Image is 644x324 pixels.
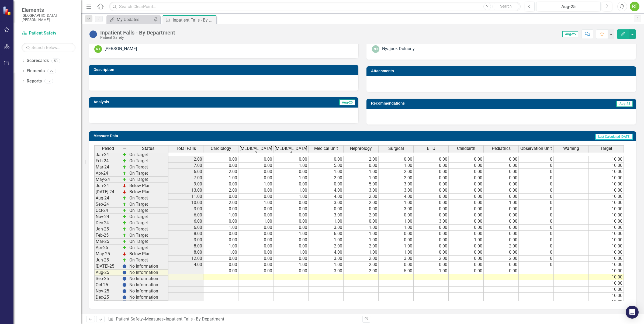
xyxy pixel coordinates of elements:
[122,196,127,200] img: zOikAAAAAElFTkSuQmCC
[273,187,309,194] td: 1.00
[122,233,127,237] img: zOikAAAAAElFTkSuQmCC
[519,256,554,262] td: 0
[203,169,238,175] td: 2.00
[108,16,152,23] a: My Updates
[589,163,624,169] td: 10.00
[238,187,273,194] td: 0.00
[128,220,168,226] td: On Target
[449,256,484,262] td: 0.00
[27,68,45,74] a: Elements
[519,187,554,194] td: 0
[589,187,624,194] td: 10.00
[379,187,414,194] td: 3.00
[589,249,624,256] td: 10.00
[309,237,344,243] td: 1.00
[94,251,121,257] td: May-25
[27,58,49,64] a: Scorecards
[379,181,414,187] td: 3.00
[122,202,127,206] img: zOikAAAAAElFTkSuQmCC
[168,194,203,200] td: 11.00
[589,206,624,212] td: 10.00
[589,200,624,206] td: 10.00
[128,195,168,201] td: On Target
[122,177,127,182] img: zOikAAAAAElFTkSuQmCC
[128,257,168,263] td: On Target
[128,170,168,177] td: On Target
[122,258,127,262] img: zOikAAAAAElFTkSuQmCC
[238,225,273,231] td: 0.00
[414,200,449,206] td: 0.00
[589,225,624,231] td: 10.00
[414,163,449,169] td: 0.00
[238,206,273,212] td: 0.00
[94,239,121,245] td: Mar-25
[379,262,414,268] td: 0.00
[519,231,554,237] td: 0
[273,237,309,243] td: 0.00
[344,181,379,187] td: 5.00
[309,256,344,262] td: 3.00
[238,262,273,268] td: 0.00
[344,194,379,200] td: 2.00
[238,268,273,274] td: 0.00
[122,246,127,250] img: zOikAAAAAElFTkSuQmCC
[484,218,519,225] td: 0.00
[94,164,121,170] td: Mar-24
[94,220,121,226] td: Dec-24
[379,206,414,212] td: 3.00
[616,101,633,107] span: Aug-25
[484,206,519,212] td: 0.00
[309,156,344,163] td: 0.00
[589,194,624,200] td: 10.00
[339,99,355,105] span: Aug-25
[238,181,273,187] td: 1.00
[344,163,379,169] td: 0.00
[273,156,309,163] td: 0.00
[94,170,121,177] td: Apr-24
[519,163,554,169] td: 0
[27,78,42,84] a: Reports
[273,212,309,218] td: 0.00
[309,268,344,274] td: 3.00
[238,249,273,256] td: 0.00
[484,262,519,268] td: 0.00
[238,218,273,225] td: 1.00
[309,243,344,249] td: 2.00
[128,183,168,189] td: Below Plan
[344,200,379,206] td: 2.00
[273,218,309,225] td: 0.00
[168,249,203,256] td: 8.00
[273,262,309,268] td: 1.00
[344,256,379,262] td: 2.00
[273,256,309,262] td: 0.00
[449,231,484,237] td: 0.00
[203,225,238,231] td: 1.00
[414,187,449,194] td: 0.00
[344,262,379,268] td: 2.00
[89,30,98,39] img: No Information
[203,181,238,187] td: 0.00
[519,156,554,163] td: 0
[122,264,127,268] img: BgCOk07PiH71IgAAAABJRU5ErkJggg==
[449,194,484,200] td: 0.00
[414,225,449,231] td: 0.00
[203,212,238,218] td: 1.00
[109,2,521,11] input: Search ClearPoint...
[309,262,344,268] td: 1.00
[344,231,379,237] td: 1.00
[168,231,203,237] td: 8.00
[128,251,168,257] td: Below Plan
[484,249,519,256] td: 0.00
[94,232,121,239] td: Feb-25
[309,249,344,256] td: 4.00
[449,206,484,212] td: 0.00
[344,237,379,243] td: 1.00
[22,30,75,36] a: Patient Safety
[273,181,309,187] td: 0.00
[344,175,379,181] td: 1.00
[203,156,238,163] td: 0.00
[203,175,238,181] td: 1.00
[449,249,484,256] td: 0.00
[128,177,168,183] td: On Target
[484,200,519,206] td: 1.00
